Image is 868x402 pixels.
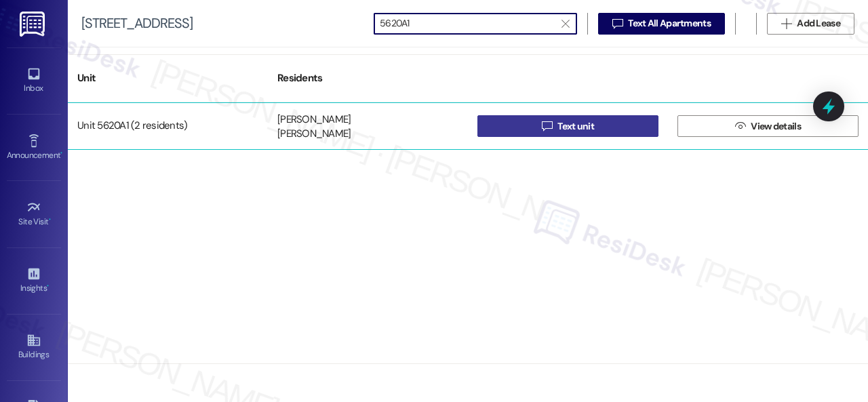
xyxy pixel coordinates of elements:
[7,262,61,299] a: Insights •
[557,119,594,134] span: Text unit
[20,12,47,37] img: ResiDesk Logo
[268,62,468,95] div: Residents
[277,127,351,142] div: [PERSON_NAME]
[542,121,552,132] i: 
[7,196,61,233] a: Site Visit •
[797,16,840,31] span: Add Lease
[735,121,745,132] i: 
[380,14,555,33] input: Search by resident name or unit number
[68,62,268,95] div: Unit
[47,281,49,291] span: •
[81,16,193,31] div: [STREET_ADDRESS]
[598,13,725,35] button: Text All Apartments
[751,119,801,134] span: View details
[767,13,854,35] button: Add Lease
[7,329,61,365] a: Buildings
[555,14,576,34] button: Clear text
[612,18,623,29] i: 
[49,215,51,224] span: •
[277,113,351,127] div: [PERSON_NAME]
[7,62,61,99] a: Inbox
[60,148,62,158] span: •
[477,115,658,137] button: Text unit
[561,18,569,29] i: 
[781,18,791,29] i: 
[677,115,859,137] button: View details
[68,113,268,140] div: Unit 5620A1 (2 residents)
[628,16,711,31] span: Text All Apartments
